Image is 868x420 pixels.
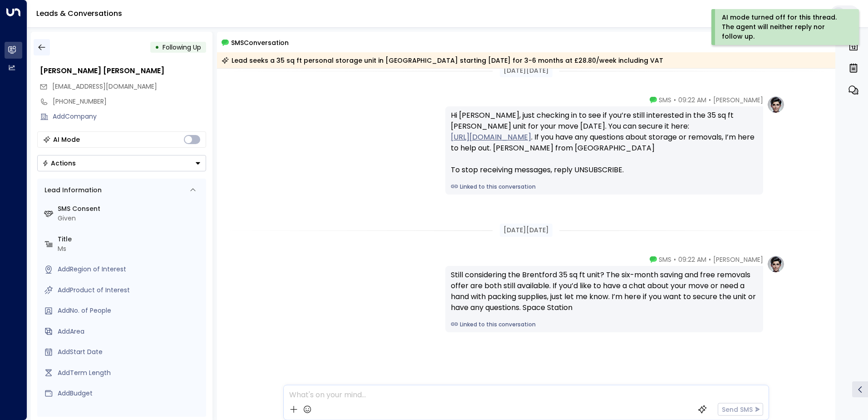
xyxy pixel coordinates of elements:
label: Source [58,410,202,419]
div: [DATE][DATE] [500,224,552,237]
div: Button group with a nested menu [37,155,206,171]
div: Lead Information [41,185,102,195]
button: Actions [37,155,206,171]
div: Lead seeks a 35 sq ft personal storage unit in [GEOGRAPHIC_DATA] starting [DATE] for 3-6 months a... [222,56,663,65]
span: • [709,95,711,105]
label: SMS Consent [58,204,202,214]
a: Linked to this conversation [451,320,758,329]
div: • [155,39,159,55]
span: SMS [659,255,671,264]
div: AddCompany [53,112,206,121]
div: AddArea [58,327,202,336]
span: michellejode409@gmail.com [52,82,157,91]
div: [PERSON_NAME] [PERSON_NAME] [40,65,206,76]
div: AddNo. of People [58,306,202,315]
div: AddRegion of Interest [58,265,202,274]
span: [PERSON_NAME] [713,255,763,264]
a: [URL][DOMAIN_NAME] [451,132,531,143]
span: SMS [659,95,671,105]
div: AI mode turned off for this thread. The agent will neither reply nor follow up. [722,13,847,41]
div: AddTerm Length [58,368,202,378]
div: [DATE][DATE] [500,64,552,77]
div: Actions [42,159,76,167]
span: Following Up [163,43,201,52]
span: • [674,255,676,264]
img: profile-logo.png [767,255,785,273]
div: Ms [58,244,202,254]
div: AddStart Date [58,347,202,357]
span: 09:22 AM [678,255,706,264]
div: AI Mode [53,135,80,144]
span: • [674,95,676,105]
div: Still considering the Brentford 35 sq ft unit? The six-month saving and free removals offer are b... [451,270,758,313]
div: [PHONE_NUMBER] [53,97,206,106]
a: Linked to this conversation [451,183,758,191]
span: [PERSON_NAME] [713,95,763,105]
a: Leads & Conversations [36,8,122,19]
label: Title [58,235,202,244]
img: profile-logo.png [767,95,785,114]
div: Given [58,214,202,223]
div: AddProduct of Interest [58,285,202,295]
div: AddBudget [58,389,202,398]
span: • [709,255,711,264]
span: [EMAIL_ADDRESS][DOMAIN_NAME] [52,82,157,91]
div: Hi [PERSON_NAME], just checking in to see if you’re still interested in the 35 sq ft [PERSON_NAME... [451,110,758,175]
span: 09:22 AM [678,95,706,105]
span: SMS Conversation [231,37,289,48]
